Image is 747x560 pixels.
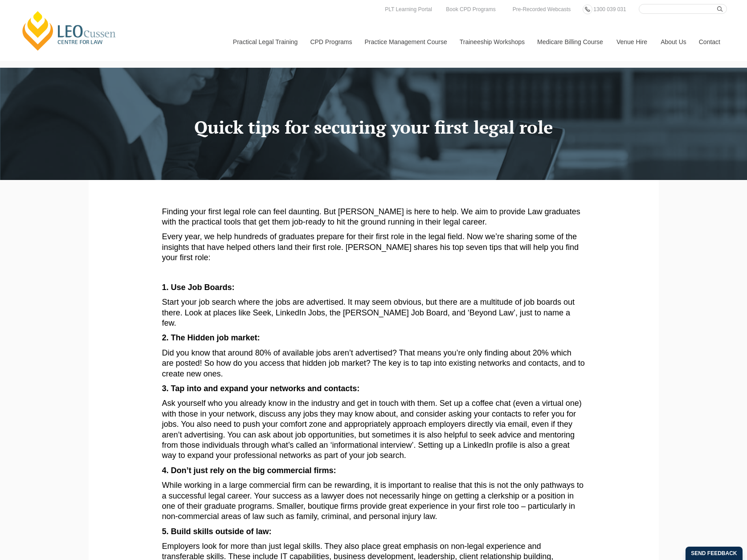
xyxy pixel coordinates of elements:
[162,297,585,328] p: Start your job search where the jobs are advertised. It may seem obvious, but there are a multitu...
[162,333,260,342] strong: 2. The Hidden job market:
[162,398,585,461] p: Ask yourself who you already know in the industry and get in touch with them. Set up a coffee cha...
[531,23,610,61] a: Medicare Billing Course
[510,4,573,14] a: Pre-Recorded Webcasts
[593,6,626,12] span: 1300 039 031
[610,23,654,61] a: Venue Hire
[226,23,304,61] a: Practical Legal Training
[687,500,725,538] iframe: LiveChat chat widget
[162,283,235,292] strong: 1. Use Job Boards:
[654,23,692,61] a: About Us
[303,23,358,61] a: CPD Programs
[162,232,579,262] span: Every year, we help hundreds of graduates prepare for their first role in the legal field. Now we...
[591,4,628,14] a: 1300 039 031
[162,207,580,226] span: Finding your first legal role can feel daunting. But [PERSON_NAME] is here to help. We aim to pro...
[162,527,272,536] strong: 5. Build skills outside of law:
[444,4,498,14] a: Book CPD Programs
[162,466,336,475] strong: 4. Don’t just rely on the big commercial firms:
[162,348,585,379] p: Did you know that around 80% of available jobs aren’t advertised? That means you’re only finding ...
[20,10,118,52] a: [PERSON_NAME] Centre for Law
[692,23,727,61] a: Contact
[383,4,434,14] a: PLT Learning Portal
[162,480,585,522] p: While working in a large commercial firm can be rewarding, it is important to realise that this i...
[358,23,453,61] a: Practice Management Course
[95,117,652,137] h1: Quick tips for securing your first legal role
[162,384,360,393] strong: 3. Tap into and expand your networks and contacts:
[453,23,531,61] a: Traineeship Workshops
